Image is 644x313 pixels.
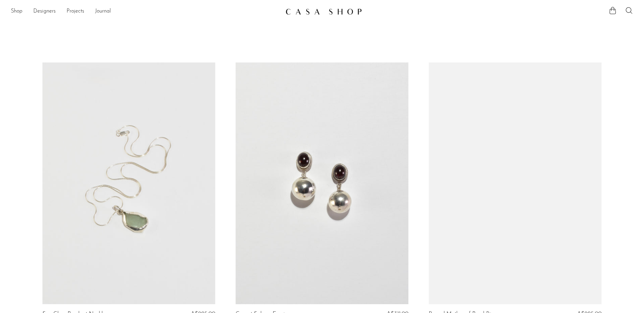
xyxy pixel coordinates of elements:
a: Shop [11,7,22,16]
a: Journal [95,7,111,16]
a: Projects [67,7,84,16]
nav: Desktop navigation [11,6,280,17]
ul: NEW HEADER MENU [11,6,280,17]
a: Designers [33,7,56,16]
